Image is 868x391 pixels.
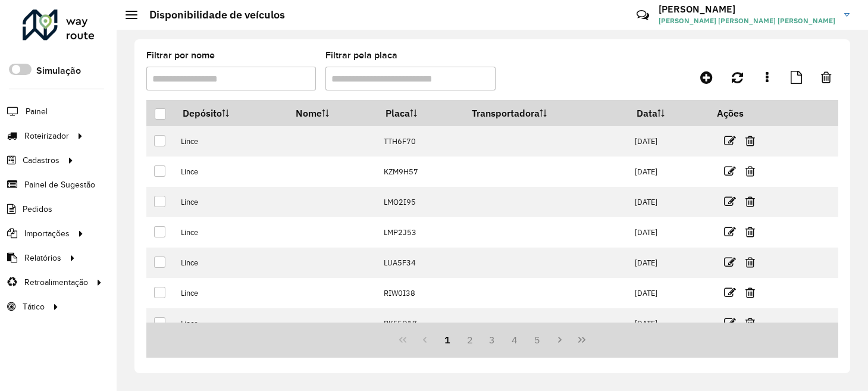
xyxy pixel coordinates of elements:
a: Contato Rápido [630,2,656,28]
th: Nome [288,101,378,126]
th: Ações [709,101,780,126]
a: Editar [724,254,736,270]
button: Next Page [549,329,571,351]
td: RKF5D17 [377,308,463,339]
button: 4 [503,329,526,351]
a: Excluir [745,193,755,209]
a: Excluir [745,163,755,179]
label: Filtrar por nome [146,48,215,62]
td: Lince [174,248,287,278]
td: [DATE] [629,308,709,339]
th: Data [629,101,709,126]
a: Editar [724,163,736,179]
td: [DATE] [629,157,709,187]
td: Lince [174,157,287,187]
th: Transportadora [464,101,629,126]
a: Excluir [745,254,755,270]
span: Painel de Sugestão [24,179,95,191]
span: Importações [24,227,70,240]
button: 1 [436,329,459,351]
a: Editar [724,315,736,331]
td: Lince [174,217,287,248]
h2: Disponibilidade de veículos [137,8,285,21]
span: Retroalimentação [24,276,88,289]
th: Depósito [174,101,287,126]
td: LMO2I95 [377,187,463,217]
span: Cadastros [23,154,59,167]
button: 5 [526,329,549,351]
button: 3 [481,329,504,351]
a: Editar [724,133,736,149]
button: Last Page [571,329,593,351]
td: LUA5F34 [377,248,463,278]
td: [DATE] [629,187,709,217]
td: Lince [174,278,287,308]
label: Filtrar pela placa [325,48,397,62]
span: Pedidos [23,203,52,215]
td: [DATE] [629,248,709,278]
td: Lince [174,187,287,217]
a: Excluir [745,284,755,301]
span: Painel [26,105,48,118]
a: Editar [724,224,736,240]
a: Editar [724,193,736,209]
td: [DATE] [629,217,709,248]
a: Editar [724,284,736,301]
td: TTH6F70 [377,126,463,157]
h3: [PERSON_NAME] [659,4,835,15]
td: RIW0I38 [377,278,463,308]
td: [DATE] [629,278,709,308]
a: Excluir [745,315,755,331]
button: 2 [459,329,481,351]
th: Placa [377,101,463,126]
span: Roteirizador [24,130,69,142]
span: Tático [23,301,45,313]
td: LMP2J53 [377,217,463,248]
span: Relatórios [24,252,61,264]
label: Simulação [36,64,81,78]
td: Lince [174,308,287,339]
a: Excluir [745,224,755,240]
td: KZM9H57 [377,157,463,187]
td: [DATE] [629,126,709,157]
span: [PERSON_NAME] [PERSON_NAME] [PERSON_NAME] [659,15,835,26]
td: Lince [174,126,287,157]
a: Excluir [745,133,755,149]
